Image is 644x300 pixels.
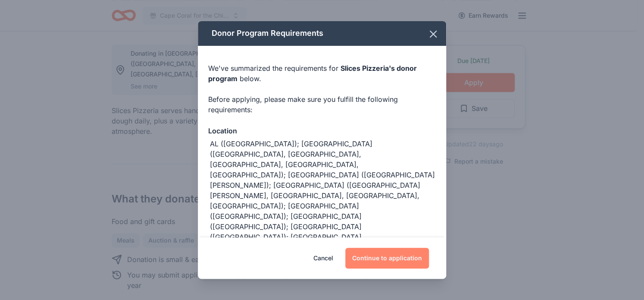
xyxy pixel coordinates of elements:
[345,248,429,268] button: Continue to application
[198,21,446,46] div: Donor Program Requirements
[313,248,333,268] button: Cancel
[208,125,436,136] div: Location
[208,63,436,84] div: We've summarized the requirements for below.
[208,94,436,115] div: Before applying, please make sure you fulfill the following requirements:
